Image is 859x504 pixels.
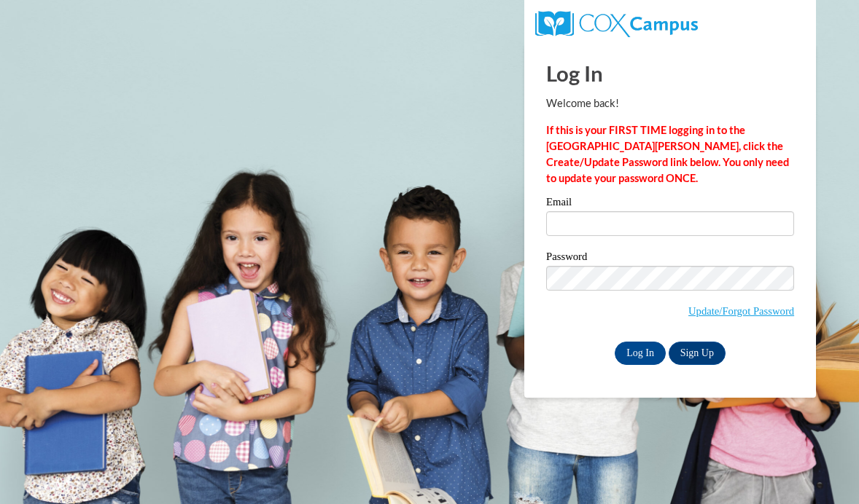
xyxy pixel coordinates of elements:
a: Sign Up [669,342,726,365]
label: Email [546,197,794,211]
a: COX Campus [535,17,698,29]
p: Welcome back! [546,95,794,111]
h1: Log In [546,58,794,88]
img: COX Campus [535,11,698,37]
label: Password [546,251,794,266]
input: Log In [615,342,666,365]
strong: If this is your FIRST TIME logging in to the [GEOGRAPHIC_DATA][PERSON_NAME], click the Create/Upd... [546,124,789,184]
a: Update/Forgot Password [688,305,794,317]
